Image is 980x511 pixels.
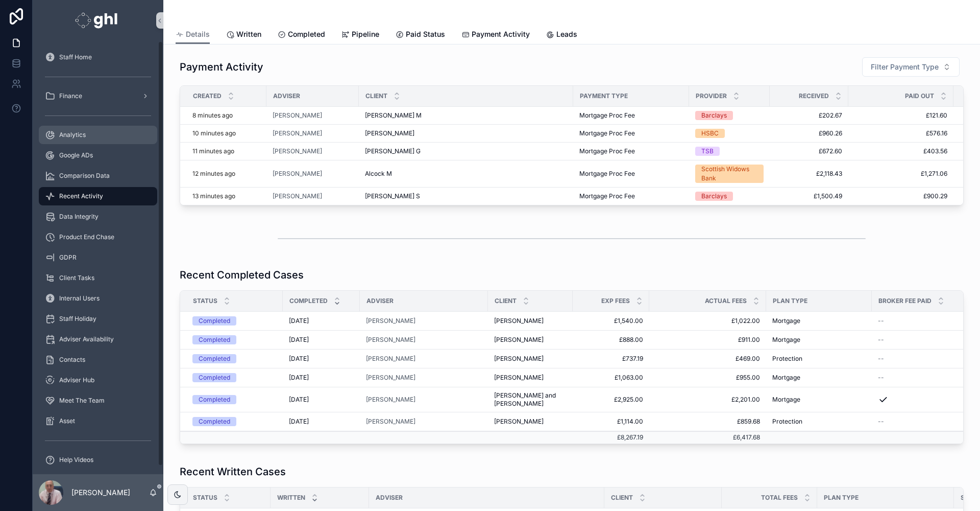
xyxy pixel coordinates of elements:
[579,147,683,155] a: Mortgage Proc Fee
[199,373,230,382] div: Completed
[655,374,760,382] a: £955.00
[579,317,643,325] span: £1,540.00
[366,355,482,363] a: [PERSON_NAME]
[289,317,354,325] a: [DATE]
[39,412,157,430] a: Asset
[59,151,93,159] span: Google ADs
[192,192,260,200] a: 13 minutes ago
[273,129,322,137] a: [PERSON_NAME]
[854,192,947,200] a: £900.29
[579,417,643,426] a: £1,114.00
[878,374,884,382] span: --
[655,355,760,363] a: £469.00
[59,213,99,221] span: Data Integrity
[878,336,972,344] a: --
[655,396,760,404] span: £2,201.00
[579,129,635,137] span: Mortgage Proc Fee
[776,192,842,200] a: £1,500.49
[494,355,567,363] a: [PERSON_NAME]
[192,417,277,426] a: Completed
[273,147,353,155] a: [PERSON_NAME]
[494,391,567,408] a: [PERSON_NAME] and [PERSON_NAME]
[617,433,643,441] span: £8,267.19
[39,167,157,185] a: Comparison Data
[862,57,960,77] button: Select Button
[556,29,577,39] span: Leads
[180,60,263,74] h1: Payment Activity
[192,395,277,404] a: Completed
[192,170,260,178] a: 12 minutes ago
[39,87,157,105] a: Finance
[59,356,85,364] span: Contacts
[365,129,414,137] span: [PERSON_NAME]
[59,233,114,241] span: Product End Chase
[59,397,105,405] span: Meet The Team
[59,456,93,464] span: Help Videos
[772,317,866,325] a: Mortgage
[193,92,222,100] span: Created
[59,53,92,61] span: Staff Home
[579,336,643,344] span: £888.00
[341,25,379,45] a: Pipeline
[199,354,230,363] div: Completed
[192,335,277,344] a: Completed
[878,336,884,344] span: --
[39,207,157,226] a: Data Integrity
[366,374,482,382] a: [PERSON_NAME]
[494,336,567,344] a: [PERSON_NAME]
[366,317,482,325] a: [PERSON_NAME]
[273,129,353,137] a: [PERSON_NAME]
[199,335,230,344] div: Completed
[192,129,236,137] p: 10 minutes ago
[494,374,544,382] span: [PERSON_NAME]
[365,170,392,178] span: Alcock M
[406,29,445,39] span: Paid Status
[277,494,305,502] span: Written
[273,92,300,100] span: Adviser
[39,248,157,267] a: GDPR
[366,396,482,404] a: [PERSON_NAME]
[772,355,866,363] a: Protection
[365,170,567,178] a: Alcock M
[494,355,544,363] span: [PERSON_NAME]
[59,253,77,262] span: GDPR
[366,297,394,305] span: Adviser
[365,147,567,155] a: [PERSON_NAME] G
[59,172,110,180] span: Comparison Data
[579,374,643,382] span: £1,063.00
[772,396,866,404] a: Mortgage
[199,316,230,326] div: Completed
[776,111,842,120] span: £202.67
[580,92,628,100] span: Payment Type
[705,297,747,305] span: Actual Fees
[180,268,304,282] h1: Recent Completed Cases
[365,111,567,120] a: [PERSON_NAME] M
[772,336,866,344] a: Mortgage
[655,336,760,344] span: £911.00
[193,494,217,502] span: Status
[733,433,760,441] span: £6,417.68
[39,289,157,308] a: Internal Users
[289,297,328,305] span: Completed
[366,374,415,382] a: [PERSON_NAME]
[701,165,757,183] div: Scottish Widows Bank
[365,192,420,200] span: [PERSON_NAME] S
[39,451,157,469] a: Help Videos
[192,170,235,178] p: 12 minutes ago
[352,29,379,39] span: Pipeline
[776,129,842,137] a: £960.26
[75,12,120,29] img: App logo
[273,111,353,120] a: [PERSON_NAME]
[396,25,445,45] a: Paid Status
[854,111,947,120] span: £121.60
[192,147,234,155] p: 11 minutes ago
[278,25,325,45] a: Completed
[772,417,802,426] span: Protection
[494,317,544,325] span: [PERSON_NAME]
[273,192,322,200] a: [PERSON_NAME]
[695,192,764,201] a: Barclays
